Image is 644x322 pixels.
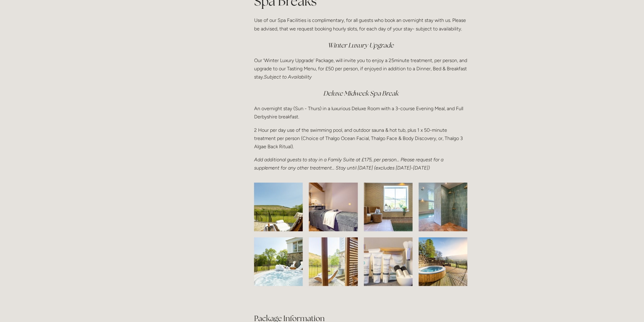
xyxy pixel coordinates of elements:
[240,183,317,231] img: champagne bottle and relaxing chair with a view of the Peak District, Losehill House Hotel and Spa
[242,237,315,286] img: View of the outdoor hot tub at Losehill House Hotel and Spa
[254,126,467,151] p: 2 Hour per day use of the swimming pool, and outdoor sauna & hot tub, plus 1 x 50-minute treatmen...
[254,16,467,33] p: Use of our Spa Facilities is complimentary, for all guests who book an overnight stay with us. Pl...
[254,157,445,171] em: Add additional guests to stay in a Family Suite at £175, per person… Please request for a supplem...
[410,183,477,231] img: View of the indoor swimming pool at Losehill House Hotel and Spa
[254,56,467,81] p: Our ‘Winter Luxury Upgrade’ Package, will invite you to enjoy a 25minute treatment, per person, a...
[264,74,312,80] em: Subject to Availability
[328,41,394,49] em: Winter Luxury Upgrade
[254,104,467,121] p: An overnight stay (Sun - Thurs) in a luxurious Deluxe Room with a 3-course Evening Meal, and Full...
[352,183,425,231] img: View of the indoor pool at Losehill House Hotel and Spa
[347,237,429,286] img: Face and hand creams available at Losehill House Hotel and Spa
[289,237,378,286] img: View of the Peak District from inside a room at Losehill House Hotel and Spa
[411,237,475,286] img: View of the outdoor jacuzzi at Losehill House Hotel and Spa
[298,183,369,231] img: Losehil House Hotel and Spa Room view
[323,89,398,97] em: Deluxe Midweek Spa Break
